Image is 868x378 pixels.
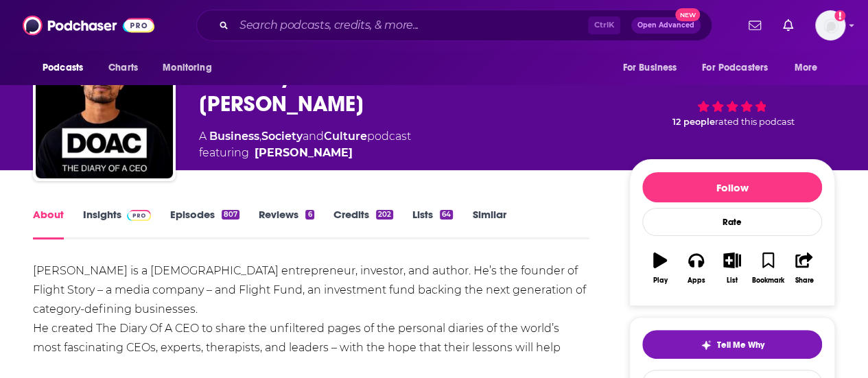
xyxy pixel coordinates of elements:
span: featuring [199,145,411,161]
a: Steven Bartlett [255,145,353,161]
button: open menu [153,55,229,81]
a: Society [261,130,303,143]
span: Podcasts [43,58,83,78]
a: InsightsPodchaser Pro [83,208,151,239]
button: open menu [33,55,101,81]
div: 807 [222,210,239,220]
span: For Business [622,58,677,78]
button: open menu [693,55,788,81]
a: Business [209,130,259,143]
a: Lists64 [412,208,453,239]
div: Search podcasts, credits, & more... [196,10,712,41]
a: Reviews6 [259,208,314,239]
span: Logged in as tfnewsroom [815,10,845,40]
button: tell me why sparkleTell Me Why [642,330,822,359]
div: Share [795,276,813,285]
a: Similar [472,208,506,239]
div: 202 [376,210,393,220]
a: About [33,208,64,239]
div: Bookmark [752,276,784,285]
button: Bookmark [750,244,786,293]
a: Show notifications dropdown [743,14,766,37]
button: List [714,244,750,293]
button: Apps [678,244,714,293]
span: New [675,8,700,21]
button: Share [786,244,822,293]
div: 97 12 peoplerated this podcast [629,51,835,137]
div: Rate [642,208,822,236]
button: Show profile menu [815,10,845,40]
a: Episodes807 [170,208,239,239]
img: Podchaser - Follow, Share and Rate Podcasts [23,12,154,38]
div: A podcast [199,128,411,161]
span: Charts [108,58,138,78]
input: Search podcasts, credits, & more... [234,14,588,36]
img: tell me why sparkle [701,340,712,351]
span: , [259,130,261,143]
button: open menu [785,55,835,81]
a: Culture [324,130,367,143]
span: rated this podcast [715,117,795,127]
span: More [795,58,818,78]
span: Ctrl K [588,16,620,34]
span: Open Advanced [637,22,694,29]
div: Apps [688,276,705,285]
img: User Profile [815,10,845,40]
img: The Diary Of A CEO with Steven Bartlett [36,41,173,178]
a: Charts [99,55,146,81]
div: Play [653,276,668,285]
img: Podchaser Pro [127,210,151,221]
span: and [303,130,324,143]
div: 64 [440,210,453,220]
span: For Podcasters [702,58,768,78]
span: Tell Me Why [717,340,764,351]
div: 6 [305,210,314,220]
span: Monitoring [163,58,211,78]
span: 12 people [672,117,715,127]
button: open menu [613,55,694,81]
button: Open AdvancedNew [631,17,701,34]
svg: Add a profile image [834,10,845,21]
button: Follow [642,172,822,202]
a: Show notifications dropdown [777,14,799,37]
a: Credits202 [333,208,393,239]
div: List [727,276,738,285]
button: Play [642,244,678,293]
